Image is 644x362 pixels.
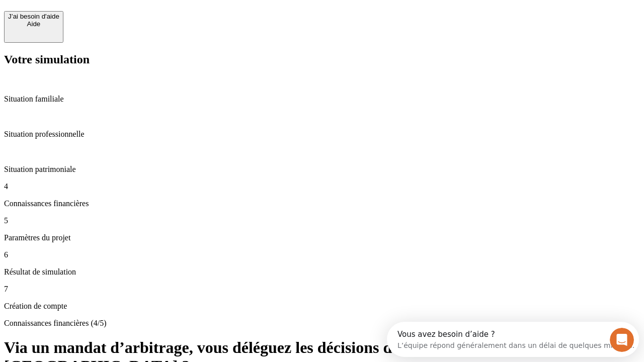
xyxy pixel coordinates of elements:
[4,11,63,43] button: J’ai besoin d'aideAide
[8,13,59,20] div: J’ai besoin d'aide
[4,216,640,225] p: 5
[4,267,640,277] p: Résultat de simulation
[4,319,640,328] p: Connaissances financières (4/5)
[4,233,640,242] p: Paramètres du projet
[11,17,248,27] div: L’équipe répond généralement dans un délai de quelques minutes.
[4,4,277,32] div: Ouvrir le Messenger Intercom
[4,53,640,66] h2: Votre simulation
[4,165,640,174] p: Situation patrimoniale
[8,20,59,28] div: Aide
[610,328,634,352] iframe: Intercom live chat
[4,302,640,311] p: Création de compte
[4,250,640,259] p: 6
[4,182,640,191] p: 4
[4,285,640,294] p: 7
[4,95,640,104] p: Situation familiale
[11,9,248,17] div: Vous avez besoin d’aide ?
[4,130,640,139] p: Situation professionnelle
[387,322,639,357] iframe: Intercom live chat discovery launcher
[4,199,640,208] p: Connaissances financières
